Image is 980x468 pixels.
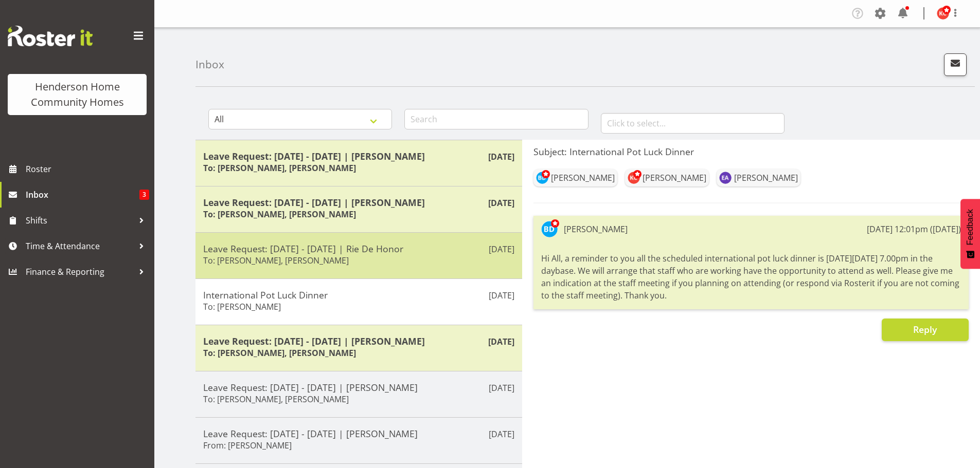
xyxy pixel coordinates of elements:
[203,163,356,173] h6: To: [PERSON_NAME], [PERSON_NAME]
[18,79,136,110] div: Henderson Home Community Homes
[203,209,356,219] h6: To: [PERSON_NAME], [PERSON_NAME]
[489,428,514,440] p: [DATE]
[139,190,149,200] span: 3
[203,151,514,162] h5: Leave Request: [DATE] - [DATE] | [PERSON_NAME]
[8,26,93,46] img: Rosterit website logo
[882,319,969,341] button: Reply
[203,289,514,301] h5: International Pot Luck Dinner
[913,323,937,335] span: Reply
[536,172,548,184] img: barbara-dunlop8515.jpg
[203,197,514,208] h5: Leave Request: [DATE] - [DATE] | [PERSON_NAME]
[203,428,514,439] h5: Leave Request: [DATE] - [DATE] | [PERSON_NAME]
[488,335,514,348] p: [DATE]
[26,238,134,254] span: Time & Attendance
[628,172,640,184] img: kirsty-crossley8517.jpg
[489,289,514,302] p: [DATE]
[203,255,349,266] h6: To: [PERSON_NAME], [PERSON_NAME]
[488,151,514,163] p: [DATE]
[966,209,975,245] span: Feedback
[203,348,356,358] h6: To: [PERSON_NAME], [PERSON_NAME]
[489,382,514,394] p: [DATE]
[195,59,224,70] h4: Inbox
[203,440,292,451] h6: From: [PERSON_NAME]
[203,382,514,393] h5: Leave Request: [DATE] - [DATE] | [PERSON_NAME]
[26,187,139,202] span: Inbox
[203,302,281,312] h6: To: [PERSON_NAME]
[564,223,628,235] div: [PERSON_NAME]
[541,221,558,237] img: barbara-dunlop8515.jpg
[26,264,134,279] span: Finance & Reporting
[404,109,588,129] input: Search
[551,172,615,184] div: [PERSON_NAME]
[601,113,785,134] input: Click to select...
[937,7,949,20] img: kirsty-crossley8517.jpg
[203,243,514,254] h5: Leave Request: [DATE] - [DATE] | Rie De Honor
[26,213,134,228] span: Shifts
[533,146,969,157] h5: Subject: International Pot Luck Dinner
[26,161,149,177] span: Roster
[960,199,980,269] button: Feedback - Show survey
[643,172,706,184] div: [PERSON_NAME]
[203,335,514,347] h5: Leave Request: [DATE] - [DATE] | [PERSON_NAME]
[719,172,732,184] img: emily-jayne-ashton11346.jpg
[203,394,349,404] h6: To: [PERSON_NAME], [PERSON_NAME]
[734,172,798,184] div: [PERSON_NAME]
[488,197,514,209] p: [DATE]
[867,223,961,235] div: [DATE] 12:01pm ([DATE])
[541,250,961,304] div: Hi All, a reminder to you all the scheduled international pot luck dinner is [DATE][DATE] 7.00pm ...
[489,243,514,255] p: [DATE]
